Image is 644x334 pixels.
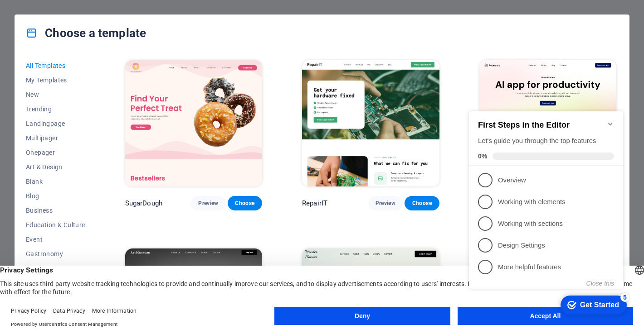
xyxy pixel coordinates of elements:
[33,99,141,108] p: Working with elements
[26,116,85,131] button: Landingpage
[26,160,85,174] button: Art & Design
[13,22,149,31] h2: First Steps in the Editor
[235,200,255,207] span: Choose
[26,203,85,218] button: Business
[412,200,432,207] span: Choose
[26,247,85,261] button: Gastronomy
[26,26,146,40] h4: Choose a template
[115,202,154,210] div: Get Started
[4,136,158,157] li: Design Settings
[33,77,141,86] p: Overview
[26,265,85,272] span: Health
[4,92,158,114] li: Working with elements
[26,76,85,84] span: My Templates
[26,62,85,69] span: All Templates
[198,200,218,207] span: Preview
[155,194,164,203] div: 5
[26,73,85,87] button: My Templates
[13,54,27,61] span: 0%
[95,197,161,216] div: Get Started 5 items remaining, 0% complete
[26,131,85,145] button: Multipager
[302,60,439,186] img: RepairIT
[26,120,85,127] span: Landingpage
[4,71,158,92] li: Overview
[33,142,141,152] p: Design Settings
[26,145,85,160] button: Onepager
[33,164,141,173] p: More helpful features
[26,149,85,156] span: Onepager
[4,114,158,136] li: Working with sections
[191,196,225,210] button: Preview
[4,157,158,179] li: More helpful features
[26,221,85,229] span: Education & Culture
[125,60,262,186] img: SugarDough
[26,105,85,113] span: Trending
[26,102,85,116] button: Trending
[479,60,616,186] img: Peoneera
[26,58,85,73] button: All Templates
[26,163,85,171] span: Art & Design
[26,218,85,232] button: Education & Culture
[26,87,85,102] button: New
[121,181,149,188] button: Close this
[405,196,439,210] button: Choose
[228,196,262,210] button: Choose
[26,261,85,276] button: Health
[26,189,85,203] button: Blog
[302,199,327,208] p: RepairIT
[26,178,85,185] span: Blank
[26,232,85,247] button: Event
[26,192,85,200] span: Blog
[376,200,395,207] span: Preview
[368,196,403,210] button: Preview
[26,174,85,189] button: Blank
[26,250,85,258] span: Gastronomy
[141,22,149,29] div: Minimize checklist
[26,91,85,98] span: New
[26,134,85,142] span: Multipager
[26,236,85,243] span: Event
[13,38,149,47] div: Let's guide you through the top features
[125,199,162,208] p: SugarDough
[33,120,141,130] p: Working with sections
[26,207,85,214] span: Business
